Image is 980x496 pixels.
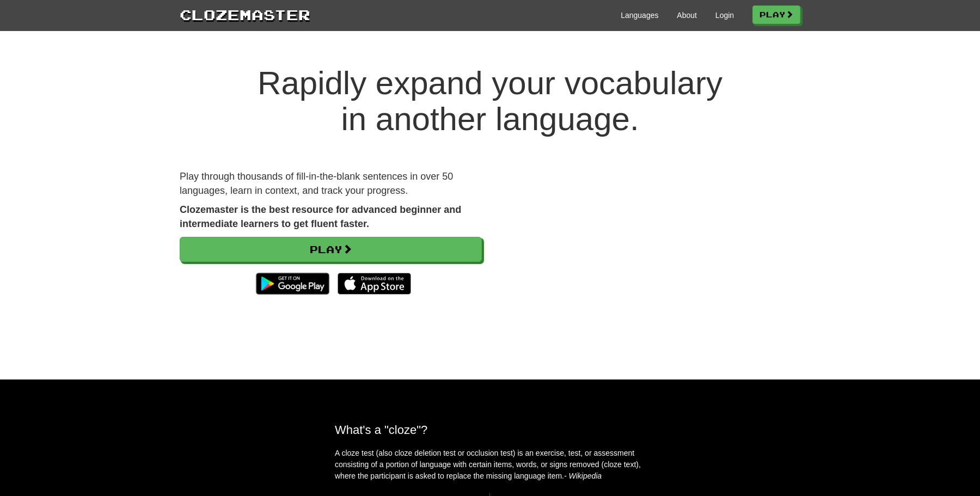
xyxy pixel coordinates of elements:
[180,4,310,25] a: Clozemaster
[621,10,658,21] a: Languages
[564,471,602,480] em: - Wikipedia
[752,5,800,24] a: Play
[180,237,482,262] a: Play
[250,267,335,300] img: Get it on Google Play
[338,273,411,295] img: Download_on_the_App_Store_Badge_US-UK_135x40-25178aeef6eb6b83b96f5f2d004eda3bffbb37122de64afbaef7...
[677,10,697,21] a: About
[180,204,461,229] strong: Clozemaster is the best resource for advanced beginner and intermediate learners to get fluent fa...
[335,423,645,437] h2: What's a "cloze"?
[180,170,482,198] p: Play through thousands of fill-in-the-blank sentences in over 50 languages, learn in context, and...
[715,10,734,21] a: Login
[335,448,645,482] p: A cloze test (also cloze deletion test or occlusion test) is an exercise, test, or assessment con...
